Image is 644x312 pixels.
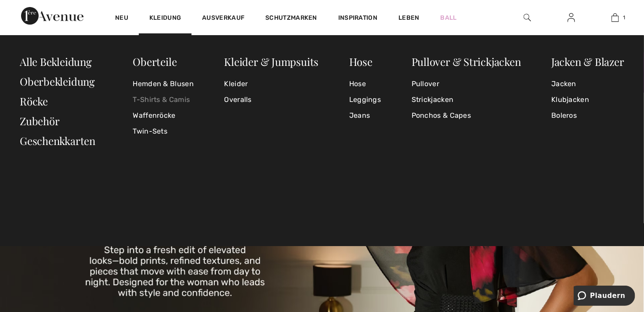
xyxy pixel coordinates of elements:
a: T-Shirts & Camis [133,92,194,108]
iframe: Opens a widget where you can chat to one of our agents [574,286,635,308]
a: Ponchos & Capes [412,108,521,123]
a: Leben [398,13,420,22]
a: 1 [593,12,637,23]
span: Inspiration [338,14,377,23]
a: Waffenröcke [133,108,194,123]
a: Kleider & Jumpsuits [224,54,318,69]
a: Hemden & Blusen [133,76,194,92]
a: Sign In [561,12,582,23]
img: Avenida 1ère [21,7,83,25]
a: Hose [349,54,373,69]
img: Meine Infos [568,12,575,23]
a: Jacken [551,76,624,92]
a: Klubjacken [551,92,624,108]
a: Ball [441,13,457,22]
a: Zubehör [20,114,59,128]
a: Schutzmarken [265,14,317,23]
a: Jacken & Blazer [551,54,624,69]
img: Durchsuchen Sie die Website [524,12,531,23]
a: Neu [115,14,128,23]
a: Boleros [551,108,624,123]
a: Alle Bekleidung [20,54,92,69]
a: Jeans [349,108,381,123]
a: Kleidung [149,14,181,23]
a: Röcke [20,94,48,108]
a: Overalls [224,92,318,108]
a: Leggings [349,92,381,108]
a: Oberteile [133,54,177,69]
a: Pullover & Strickjacken [412,54,521,69]
a: Hose [349,76,381,92]
a: Geschenkkarten [20,134,95,148]
a: Oberbekleidung [20,74,95,88]
a: Strickjacken [412,92,521,108]
a: Twin-Sets [133,123,194,139]
a: Ausverkauf [202,14,244,23]
img: Meine Tasche [611,12,619,23]
a: Kleider [224,76,318,92]
a: Pullover [412,76,521,92]
span: 1 [623,14,626,22]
